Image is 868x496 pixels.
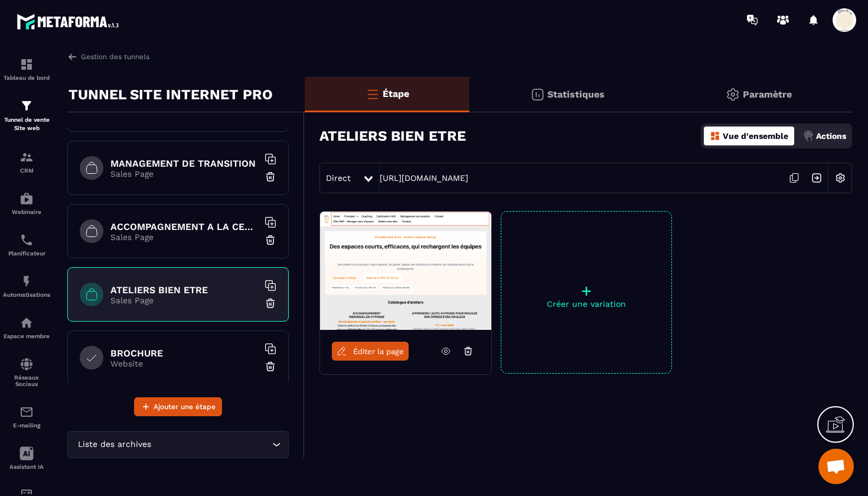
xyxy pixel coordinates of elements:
[110,158,258,169] h6: MANAGEMENT DE TRANSITION
[19,316,34,330] img: automations
[383,88,409,99] p: Étape
[353,347,404,356] span: Éditer la page
[19,150,34,164] img: formation
[19,99,34,113] img: formation
[3,250,50,257] p: Planificateur
[19,274,34,288] img: automations
[3,209,50,215] p: Webinaire
[3,167,50,174] p: CRM
[501,283,671,299] p: +
[805,167,828,189] img: arrow-next.bcc2205e.svg
[723,131,788,141] p: Vue d'ensemble
[3,74,50,81] p: Tableau de bord
[326,173,351,183] span: Direct
[3,265,50,307] a: automationsautomationsAutomatisations
[3,396,50,437] a: emailemailE-mailing
[332,342,409,361] a: Éditer la page
[19,357,34,371] img: social-network
[265,171,276,183] img: trash
[19,57,34,72] img: formation
[19,192,34,206] img: automations
[265,297,276,309] img: trash
[829,167,851,189] img: setting-w.858f3a88.svg
[17,11,123,33] img: logo
[3,333,50,339] p: Espace membre
[67,51,149,62] a: Gestion des tunnels
[501,299,671,309] p: Créer une variation
[3,307,50,348] a: automationsautomationsEspace membre
[154,438,269,451] input: Search for option
[110,221,258,232] h6: ACCOMPAGNEMENT A LA CERTIFICATION HAS
[68,83,273,106] p: TUNNEL SITE INTERNET PRO
[547,89,605,100] p: Statistiques
[67,51,78,62] img: arrow
[816,131,846,141] p: Actions
[110,284,258,296] h6: ATELIERS BIEN ETRE
[134,397,222,416] button: Ajouter une étape
[110,296,258,305] p: Sales Page
[710,131,720,141] img: dashboard-orange.40269519.svg
[110,169,258,179] p: Sales Page
[3,374,50,387] p: Réseaux Sociaux
[67,431,289,458] div: Search for option
[265,361,276,372] img: trash
[154,401,216,413] span: Ajouter une étape
[110,359,258,368] p: Website
[366,87,380,101] img: bars-o.4a397970.svg
[319,128,466,144] h3: ATELIERS BIEN ETRE
[19,405,34,419] img: email
[3,141,50,183] a: formationformationCRM
[3,291,50,298] p: Automatisations
[110,348,258,359] h6: BROCHURE
[803,131,814,141] img: actions.d6e523a2.png
[3,183,50,224] a: automationsautomationsWebinaire
[530,87,544,102] img: stats.20deebd0.svg
[265,234,276,246] img: trash
[320,212,491,330] img: image
[3,224,50,265] a: schedulerschedulerPlanificateur
[3,90,50,141] a: formationformationTunnel de vente Site web
[3,348,50,396] a: social-networksocial-networkRéseaux Sociaux
[3,48,50,90] a: formationformationTableau de bord
[19,233,34,247] img: scheduler
[3,116,50,132] p: Tunnel de vente Site web
[3,437,50,479] a: Assistant IA
[818,449,854,484] div: Ouvrir le chat
[743,89,792,100] p: Paramètre
[75,438,154,451] span: Liste des archives
[380,173,468,183] a: [URL][DOMAIN_NAME]
[726,87,740,102] img: setting-gr.5f69749f.svg
[110,232,258,242] p: Sales Page
[3,463,50,470] p: Assistant IA
[3,422,50,429] p: E-mailing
